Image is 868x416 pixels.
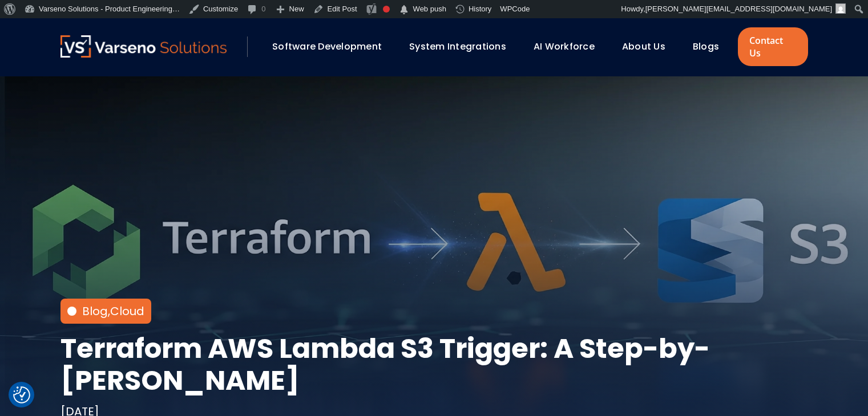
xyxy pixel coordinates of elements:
[272,40,382,53] a: Software Development
[687,37,735,56] div: Blogs
[409,40,506,53] a: System Integrations
[82,303,108,319] a: Blog
[13,386,30,403] button: Cookie Settings
[60,35,227,58] img: Varseno Solutions – Product Engineering & IT Services
[398,2,410,18] span: 
[13,386,30,403] img: Revisit consent button
[110,303,144,319] a: Cloud
[267,37,398,56] div: Software Development
[528,37,611,56] div: AI Workforce
[534,40,595,53] a: AI Workforce
[60,35,227,58] a: Varseno Solutions – Product Engineering & IT Services
[693,40,719,53] a: Blogs
[403,37,522,56] div: System Integrations
[622,40,665,53] a: About Us
[738,27,808,66] a: Contact Us
[616,37,681,56] div: About Us
[82,303,144,319] div: ,
[645,5,832,13] span: [PERSON_NAME][EMAIL_ADDRESS][DOMAIN_NAME]
[383,6,390,13] div: Focus keyphrase not set
[60,333,808,397] h1: Terraform AWS Lambda S3 Trigger: A Step-by-[PERSON_NAME]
